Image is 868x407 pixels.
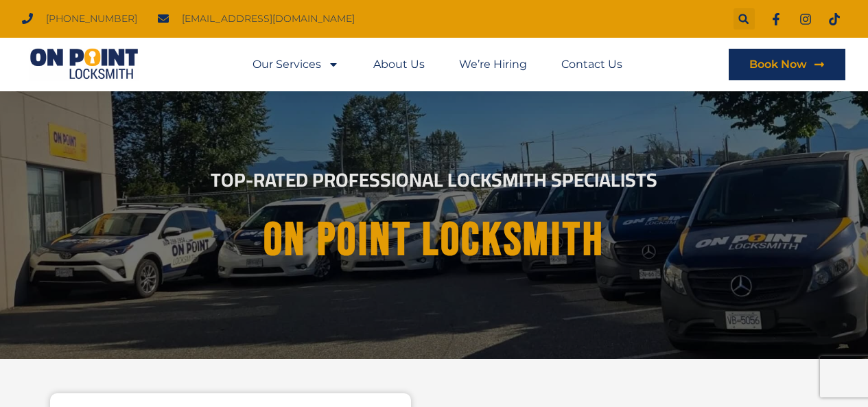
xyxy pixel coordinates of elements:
span: [EMAIL_ADDRESS][DOMAIN_NAME] [178,10,355,28]
a: About Us [373,49,425,80]
a: Our Services [253,49,339,80]
a: Book Now [729,49,845,80]
span: [PHONE_NUMBER] [43,10,137,28]
nav: Menu [253,49,622,80]
a: Contact Us [561,49,622,80]
h2: Top-Rated Professional Locksmith Specialists [53,170,816,189]
span: Book Now [749,59,807,70]
div: Search [734,8,755,30]
a: We’re Hiring [459,49,527,80]
h1: On point Locksmith [64,215,804,266]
